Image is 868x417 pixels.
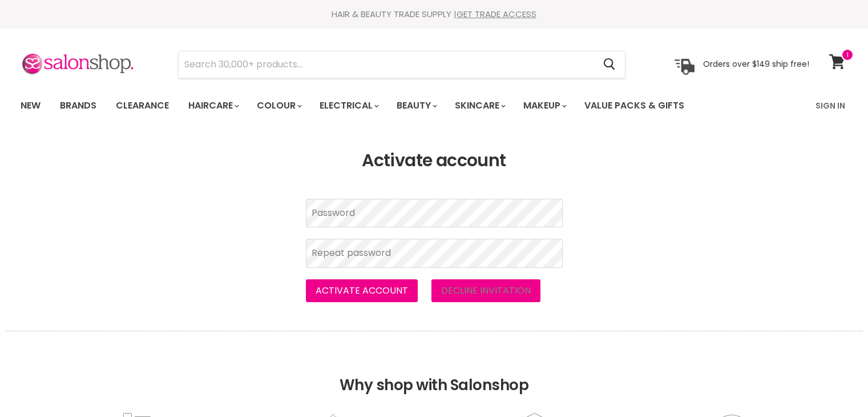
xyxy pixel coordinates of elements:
a: Brands [51,94,105,118]
a: Haircare [180,94,246,118]
input: Search [179,51,595,78]
div: HAIR & BEAUTY TRADE SUPPLY | [6,9,862,20]
a: GET TRADE ACCESS [457,8,536,20]
button: Search [595,51,625,78]
a: Colour [248,94,309,118]
a: Value Packs & Gifts [576,94,693,118]
a: Clearance [107,94,177,118]
a: Electrical [311,94,386,118]
h2: Why shop with Salonshop [6,331,862,411]
form: Product [178,51,625,78]
a: Decline invitation [431,279,540,302]
iframe: Gorgias live chat messenger [811,363,857,406]
button: Activate account [306,279,418,302]
p: Orders over $149 ship free! [703,59,809,69]
ul: Main menu [12,89,751,122]
a: New [12,94,49,118]
h1: Activate account [21,151,848,171]
a: Makeup [515,94,574,118]
a: Beauty [388,94,444,118]
a: Skincare [446,94,512,118]
nav: Main [6,89,862,122]
a: Sign In [809,94,852,118]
